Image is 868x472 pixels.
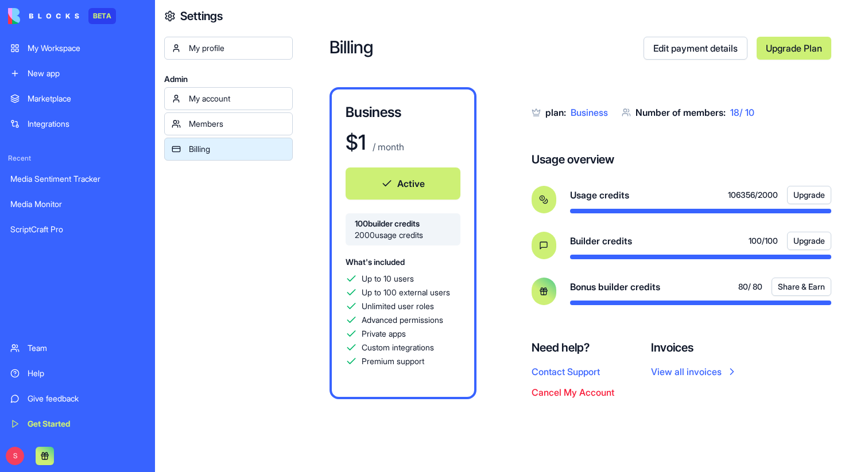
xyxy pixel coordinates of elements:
span: Premium support [362,356,424,367]
a: BETA [8,8,116,24]
div: Team [28,342,145,354]
div: Members [189,118,285,130]
span: 100 builder credits [355,218,451,229]
div: Help [28,368,145,379]
button: Cancel My Account [532,385,614,399]
h4: Invoices [651,340,738,356]
a: Team [3,337,152,360]
a: Members [164,112,293,135]
h1: $ 1 [346,131,366,154]
div: Marketplace [28,93,145,104]
div: Get Started [28,418,145,430]
span: Up to 100 external users [362,287,450,298]
h4: Settings [180,8,223,24]
div: My Workspace [28,42,145,54]
span: 100 / 100 [749,235,778,247]
a: Media Sentiment Tracker [3,167,152,190]
p: / month [370,140,404,154]
span: Builder credits [570,234,632,248]
span: S [6,447,24,465]
a: New app [3,62,152,85]
button: Upgrade [787,232,831,250]
a: Integrations [3,112,152,135]
button: Active [346,167,460,200]
span: plan: [545,107,566,118]
span: Private apps [362,328,406,340]
div: My account [189,93,285,104]
a: Edit payment details [644,37,747,60]
div: Media Sentiment Tracker [10,173,145,185]
span: Unlimited user roles [362,301,434,312]
span: 106356 / 2000 [728,189,778,201]
div: Media Monitor [10,198,145,210]
h4: Need help? [532,340,614,356]
a: Billing [164,138,293,161]
a: My account [164,87,293,110]
button: Contact Support [532,365,600,379]
button: Share & Earn [772,278,831,296]
a: My Workspace [3,37,152,60]
div: Give feedback [28,393,145,404]
a: ScriptCraft Pro [3,218,152,241]
a: Give feedback [3,387,152,410]
span: Business [571,107,608,118]
a: My profile [164,37,293,60]
a: Business$1 / monthActive100builder credits2000usage creditsWhat's includedUp to 10 usersUp to 100... [330,87,476,399]
div: Billing [189,143,285,155]
div: ScriptCraft Pro [10,224,145,235]
span: Number of members: [635,107,726,118]
div: Integrations [28,118,145,130]
h3: Business [346,103,460,122]
span: Usage credits [570,188,629,202]
div: New app [28,68,145,79]
span: 2000 usage credits [355,229,451,241]
span: Up to 10 users [362,273,414,284]
a: Help [3,362,152,385]
div: BETA [88,8,116,24]
span: 18 / 10 [730,107,754,118]
a: View all invoices [651,365,738,379]
a: Media Monitor [3,193,152,216]
span: Bonus builder credits [570,280,660,294]
span: Advanced permissions [362,314,443,326]
span: Recent [3,154,152,163]
span: Admin [164,73,293,85]
a: Get Started [3,412,152,435]
span: Custom integrations [362,342,434,353]
h4: Usage overview [532,151,614,167]
a: Marketplace [3,87,152,110]
h2: Billing [330,37,644,60]
button: Upgrade [787,186,831,204]
img: logo [8,8,79,24]
span: What's included [346,257,405,267]
a: Upgrade Plan [757,37,831,60]
span: 80 / 80 [738,281,762,292]
div: My profile [189,42,285,54]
